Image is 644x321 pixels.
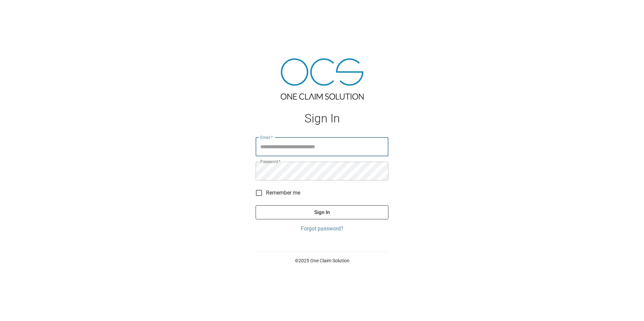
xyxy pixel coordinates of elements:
label: Password [260,159,280,164]
label: Email [260,135,273,140]
p: © 2025 One Claim Solution [256,257,388,264]
img: ocs-logo-white-transparent.png [8,4,35,17]
h1: Sign In [256,112,388,125]
a: Forgot password? [256,225,388,233]
span: Remember me [266,189,300,197]
button: Sign In [256,205,388,219]
img: ocs-logo-tra.png [281,58,364,100]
